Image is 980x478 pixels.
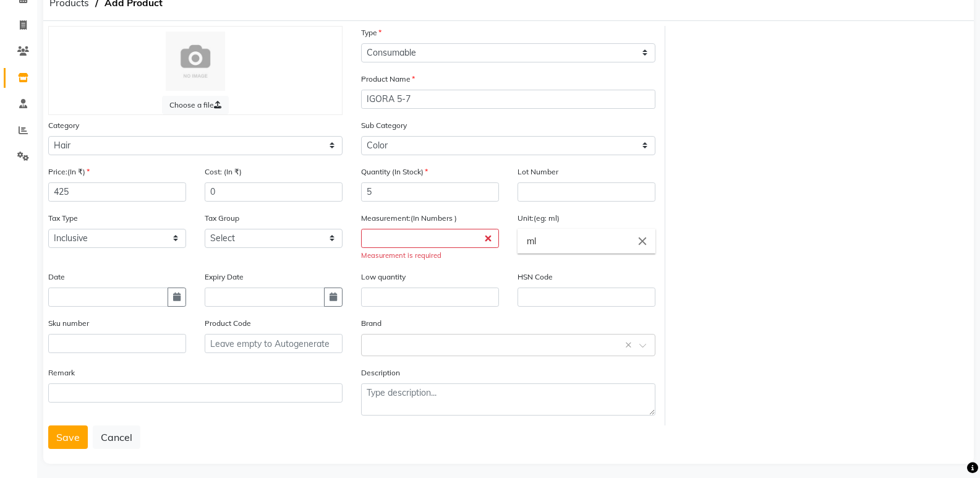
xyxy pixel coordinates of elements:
[48,425,88,449] button: Save
[48,166,90,177] label: Price:(In ₹)
[48,213,78,224] label: Tax Type
[361,213,457,224] label: Measurement:(In Numbers )
[205,334,343,353] input: Leave empty to Autogenerate
[361,250,499,261] div: Measurement is required
[361,27,381,38] label: Type
[361,120,407,131] label: Sub Category
[518,166,558,177] label: Lot Number
[518,271,553,283] label: HSN Code
[48,120,79,131] label: Category
[361,367,400,378] label: Description
[518,213,560,224] label: Unit:(eg: ml)
[361,166,428,177] label: Quantity (In Stock)
[205,318,251,329] label: Product Code
[361,318,381,329] label: Brand
[205,166,242,177] label: Cost: (In ₹)
[162,96,229,114] label: Choose a file
[48,318,89,329] label: Sku number
[48,367,75,378] label: Remark
[636,234,649,248] i: Close
[625,339,636,352] span: Clear all
[166,32,225,91] img: Cinque Terre
[361,271,406,283] label: Low quantity
[48,271,65,283] label: Date
[361,74,415,85] label: Product Name
[205,271,244,283] label: Expiry Date
[93,425,140,449] button: Cancel
[205,213,239,224] label: Tax Group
